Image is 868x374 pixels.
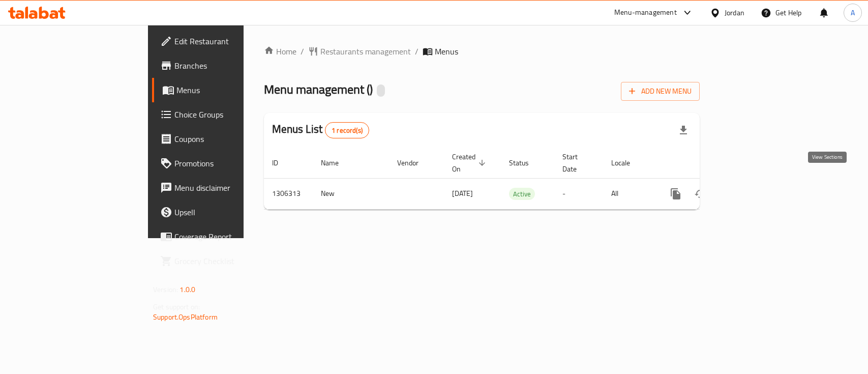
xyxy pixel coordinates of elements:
[452,187,473,200] span: [DATE]
[153,310,218,324] a: Support.OpsPlatform
[321,157,352,169] span: Name
[272,122,369,138] h2: Menus List
[397,157,432,169] span: Vendor
[509,188,535,200] span: Active
[264,78,373,101] span: Menu management ( )
[174,60,285,72] span: Branches
[313,178,389,209] td: New
[325,126,369,135] span: 1 record(s)
[452,151,489,175] span: Created On
[174,206,285,218] span: Upsell
[174,231,285,243] span: Coverage Report
[264,148,769,210] table: enhanced table
[509,157,542,169] span: Status
[611,157,643,169] span: Locale
[179,283,195,296] span: 1.0.0
[614,7,677,19] div: Menu-management
[664,182,688,206] button: more
[174,35,285,47] span: Edit Restaurant
[174,157,285,169] span: Promotions
[152,224,293,249] a: Coverage Report
[152,102,293,127] a: Choice Groups
[152,200,293,224] a: Upsell
[152,29,293,53] a: Edit Restaurant
[152,78,293,102] a: Menus
[603,178,655,209] td: All
[671,118,696,142] div: Export file
[152,151,293,176] a: Promotions
[152,249,293,273] a: Grocery Checklist
[152,53,293,78] a: Branches
[509,188,535,200] div: Active
[174,255,285,267] span: Grocery Checklist
[301,45,304,57] li: /
[152,176,293,200] a: Menu disclaimer
[554,178,603,209] td: -
[174,133,285,145] span: Coupons
[152,127,293,151] a: Coupons
[264,45,700,57] nav: breadcrumb
[621,82,700,101] button: Add New Menu
[320,45,411,57] span: Restaurants management
[153,283,178,296] span: Version:
[851,7,855,18] span: A
[153,300,200,313] span: Get support on:
[725,7,744,18] div: Jordan
[174,182,285,194] span: Menu disclaimer
[415,45,418,57] li: /
[325,122,369,138] div: Total records count
[176,84,285,96] span: Menus
[629,85,692,98] span: Add New Menu
[272,157,291,169] span: ID
[655,148,769,179] th: Actions
[174,108,285,121] span: Choice Groups
[562,151,591,175] span: Start Date
[308,45,411,57] a: Restaurants management
[435,45,458,57] span: Menus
